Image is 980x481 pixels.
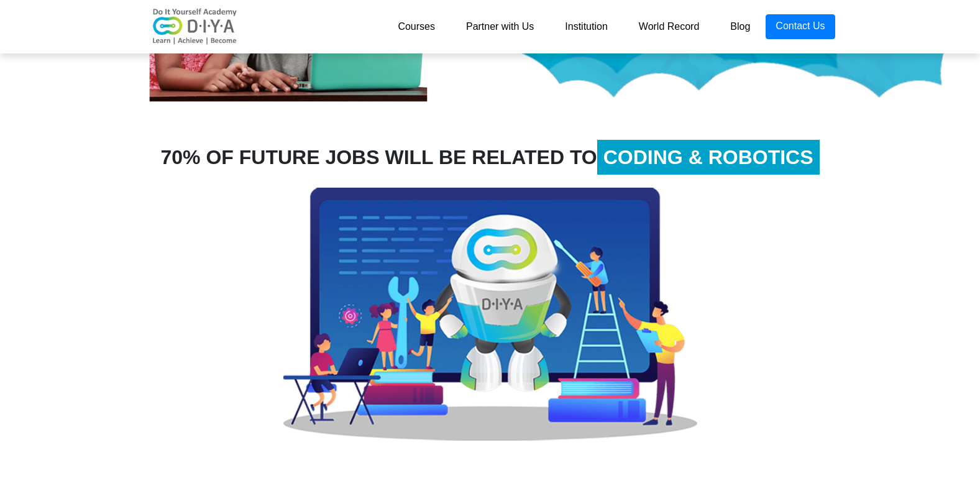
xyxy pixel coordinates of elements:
[145,8,245,45] img: logo-v2.png
[766,14,835,39] a: Contact Us
[136,142,845,172] div: 70% OF FUTURE JOBS WILL BE RELATED TO
[283,188,697,441] img: slide-2-image.png
[549,14,623,39] a: Institution
[623,14,715,39] a: World Record
[715,14,766,39] a: Blog
[382,14,451,39] a: Courses
[451,14,549,39] a: Partner with Us
[597,140,820,175] span: CODING & ROBOTICS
